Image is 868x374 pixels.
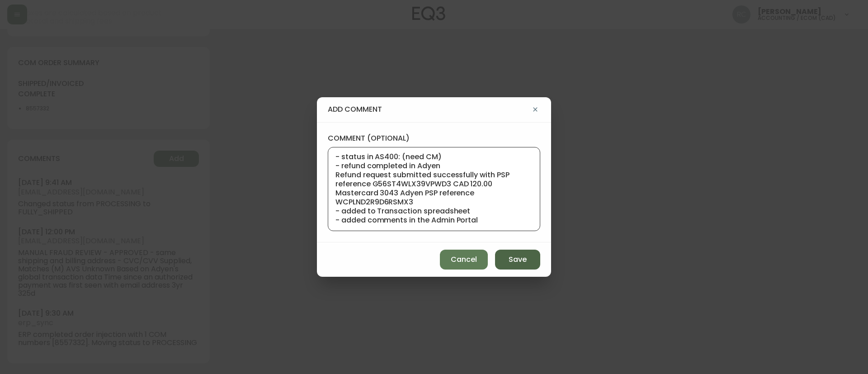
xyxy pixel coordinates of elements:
textarea: COMPENSATION TO KEEP AS-IS TICKET# 825889 ORD# 4134570 SKU: HOMEWORK TABLE 3020-840-16-A REASON: ... [335,153,533,225]
button: Cancel [440,250,488,270]
h4: add comment [328,104,530,114]
label: comment (optional) [328,133,540,143]
button: Save [495,250,540,270]
span: Cancel [451,255,477,265]
span: Save [509,255,527,265]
